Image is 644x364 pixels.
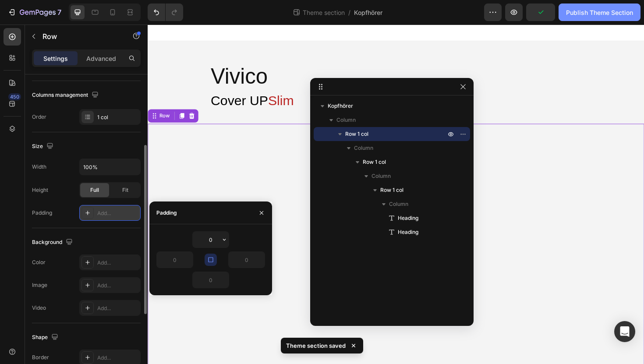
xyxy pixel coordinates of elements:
span: Heading [398,214,418,223]
span: Row 1 col [345,130,368,138]
h2: Slim [66,71,526,91]
span: Row 1 col [380,186,403,194]
input: Auto [193,232,229,247]
span: Row 1 col [363,158,386,166]
div: Undo/Redo [148,4,183,21]
p: Advanced [86,54,116,63]
span: Column [354,144,373,152]
input: Auto [80,159,140,175]
div: Add... [97,354,138,362]
div: Add... [97,304,138,312]
button: Publish Theme Section [559,4,640,21]
p: Settings [43,54,68,63]
div: Row [11,93,25,101]
span: Kopfhörer [328,102,353,110]
div: Order [32,113,46,121]
span: Kopfhörer [354,8,382,17]
p: 7 [57,7,61,18]
div: 1 col [97,113,138,121]
div: Border [32,353,49,361]
div: Size [32,141,55,152]
div: Video [32,304,46,312]
div: Add... [97,282,138,290]
div: Shape [32,332,60,343]
span: / [348,8,350,17]
div: Background [32,237,74,248]
span: Fit [122,186,128,194]
div: Add... [97,209,138,217]
span: Column [336,116,356,124]
div: Publish Theme Section [566,8,633,17]
p: Row [42,31,117,42]
div: Height [32,186,48,194]
input: Auto [229,252,265,268]
p: Theme section saved [286,341,346,350]
span: Theme section [301,8,347,17]
button: 7 [4,4,65,21]
span: Heading [398,228,418,237]
div: Image [32,281,47,289]
div: Color [32,258,46,266]
span: Full [90,186,99,194]
span: Column [372,172,391,180]
h2: Vivico [66,39,526,71]
div: Columns management [32,89,100,101]
div: Width [32,163,46,171]
div: Open Intercom Messenger [614,321,635,342]
span: Column [389,200,408,209]
input: Auto [157,252,193,268]
span: Cover UP [67,73,127,88]
input: Auto [193,272,229,288]
div: Add... [97,259,138,267]
div: Padding [156,209,177,217]
div: 450 [8,93,21,100]
div: Padding [32,209,52,217]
